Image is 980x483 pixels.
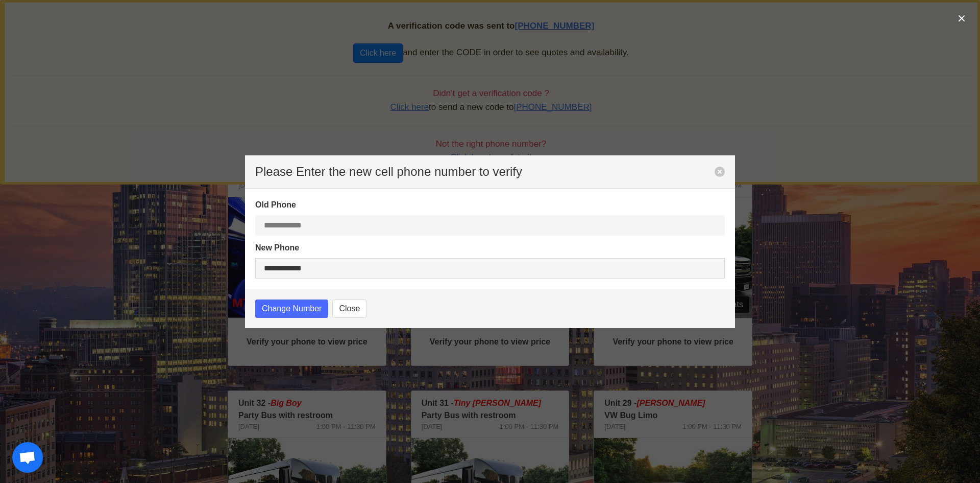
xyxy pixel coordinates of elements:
[255,242,725,254] label: New Phone
[332,300,366,318] button: Close
[262,303,322,315] span: Change Number
[12,442,43,473] a: Open chat
[255,300,328,318] button: Change Number
[255,166,715,178] p: Please Enter the new cell phone number to verify
[255,199,725,211] label: Old Phone
[339,303,360,315] span: Close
